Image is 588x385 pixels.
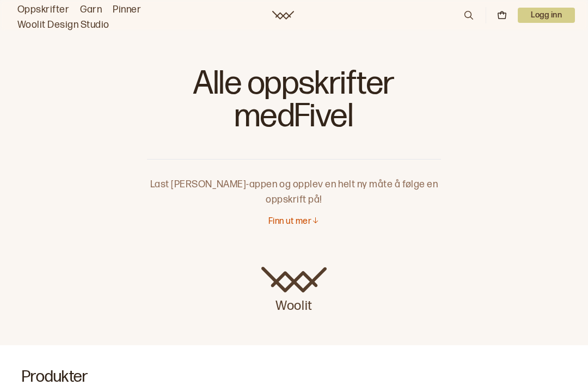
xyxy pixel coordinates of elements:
[17,17,109,33] a: Woolit Design Studio
[261,293,327,315] p: Woolit
[261,267,327,315] a: Woolit
[147,160,441,207] p: Last [PERSON_NAME]-appen og opplev en helt ny måte å følge en oppskrift på!
[113,2,141,17] a: Pinner
[518,8,575,23] button: User dropdown
[268,216,320,228] button: Finn ut mer
[518,8,575,23] p: Logg inn
[268,216,311,228] p: Finn ut mer
[80,2,102,17] a: Garn
[17,2,69,17] a: Oppskrifter
[147,65,441,142] h1: Alle oppskrifter med Fivel
[261,267,327,293] img: Woolit
[272,11,294,20] a: Woolit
